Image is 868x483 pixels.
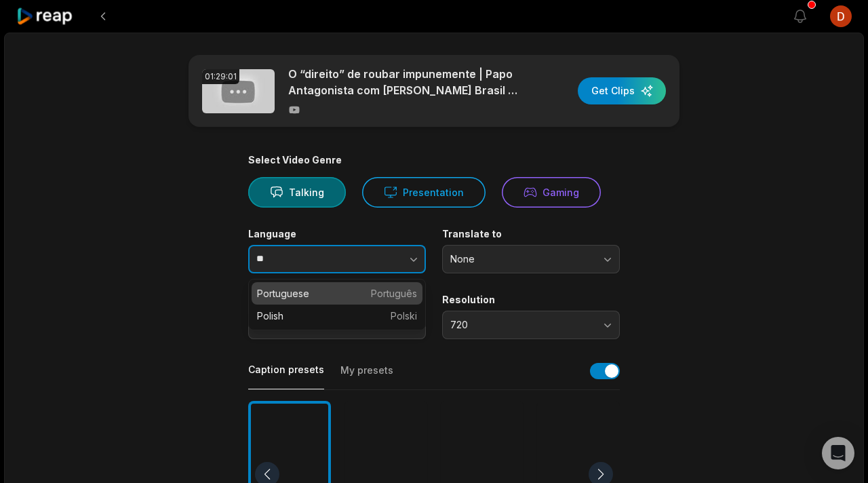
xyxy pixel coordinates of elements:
div: 01:29:01 [202,69,239,84]
button: My presets [340,364,393,389]
span: Polski [391,309,417,323]
label: Language [248,228,426,240]
div: Select Video Genre [248,154,620,166]
button: Caption presets [248,363,324,389]
button: Get Clips [578,77,666,104]
label: Resolution [442,294,620,306]
span: Português [371,286,417,301]
button: Talking [248,177,346,208]
p: Polish [257,309,417,323]
button: 720 [442,311,620,339]
p: O “direito” de roubar impunemente | Papo Antagonista com [PERSON_NAME] Brasil - [DATE] [288,66,522,98]
button: Gaming [502,177,601,208]
label: Translate to [442,228,620,240]
span: 720 [450,319,593,331]
span: None [450,253,593,265]
button: Presentation [362,177,486,208]
div: Open Intercom Messenger [822,437,854,469]
button: None [442,245,620,273]
p: Portuguese [257,286,417,301]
